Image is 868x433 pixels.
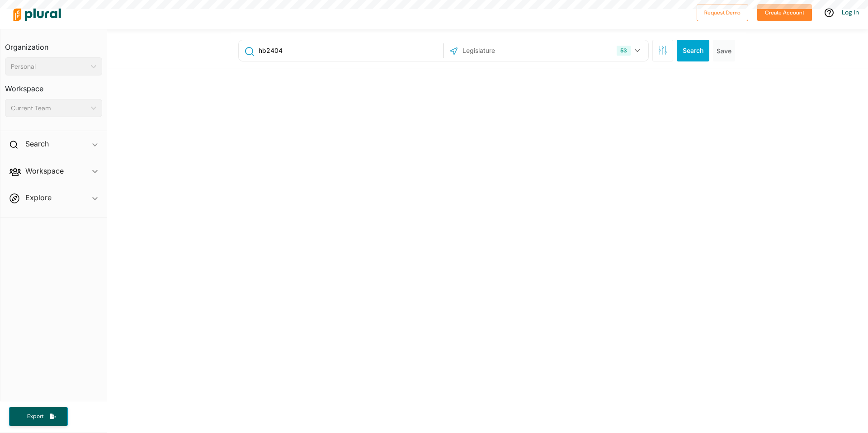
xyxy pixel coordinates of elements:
[5,75,102,95] h3: Workspace
[697,4,748,21] button: Request Demo
[617,46,631,56] div: 53
[757,7,812,17] a: Create Account
[677,40,709,61] button: Search
[462,42,558,59] input: Legislature
[258,42,441,59] input: Enter keywords, bill # or legislator name
[713,40,735,61] button: Save
[613,42,646,59] button: 53
[842,8,859,16] a: Log In
[11,104,87,113] div: Current Team
[5,34,102,54] h3: Organization
[658,46,667,53] span: Search Filters
[21,413,50,420] span: Export
[757,4,812,21] button: Create Account
[25,139,49,149] h2: Search
[9,407,68,426] button: Export
[697,7,748,17] a: Request Demo
[11,62,87,71] div: Personal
